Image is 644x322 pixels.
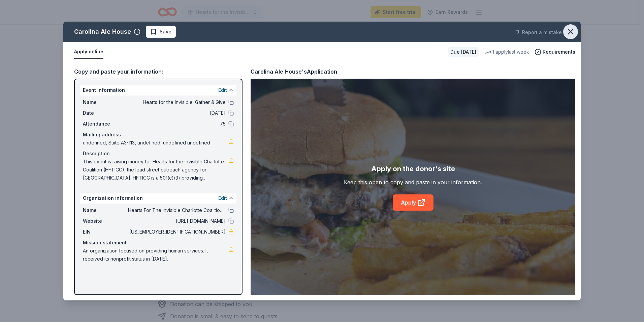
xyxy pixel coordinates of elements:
[83,120,128,128] span: Attendance
[74,67,243,76] div: Copy and paste your information:
[128,120,226,128] span: 75
[218,194,227,202] button: Edit
[251,67,337,76] div: Carolina Ale House's Application
[128,109,226,117] span: [DATE]
[83,109,128,117] span: Date
[128,98,226,106] span: Hearts for the Invisible: Gather & Give
[83,139,228,147] span: undefined, Suite A3-113, undefined, undefined undefined
[484,48,529,56] div: 1 apply last week
[83,247,228,263] span: An organization focused on providing human services. It received its nonprofit status in [DATE].
[128,206,226,214] span: Hearts For The Invisible Charlotte Coalition Inc
[83,239,234,247] div: Mission statement
[514,28,562,36] button: Report a mistake
[83,131,234,139] div: Mailing address
[543,48,575,56] span: Requirements
[83,98,128,106] span: Name
[371,163,455,174] div: Apply on the donor's site
[344,178,482,186] div: Keep this open to copy and paste in your information.
[128,228,226,236] span: [US_EMPLOYER_IDENTIFICATION_NUMBER]
[83,158,228,182] span: This event is raising money for Hearts for the Invisible Charlotte Coalition (HFTICC), the lead s...
[80,85,236,96] div: Event information
[83,206,128,214] span: Name
[218,86,227,94] button: Edit
[393,194,433,211] a: Apply
[83,217,128,225] span: Website
[74,26,131,37] div: Carolina Ale House
[74,45,103,59] button: Apply online
[448,47,479,57] div: Due [DATE]
[146,26,176,38] button: Save
[128,217,226,225] span: [URL][DOMAIN_NAME]
[83,228,128,236] span: EIN
[83,150,234,158] div: Description
[80,193,236,204] div: Organization information
[535,48,575,56] button: Requirements
[160,28,171,36] span: Save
